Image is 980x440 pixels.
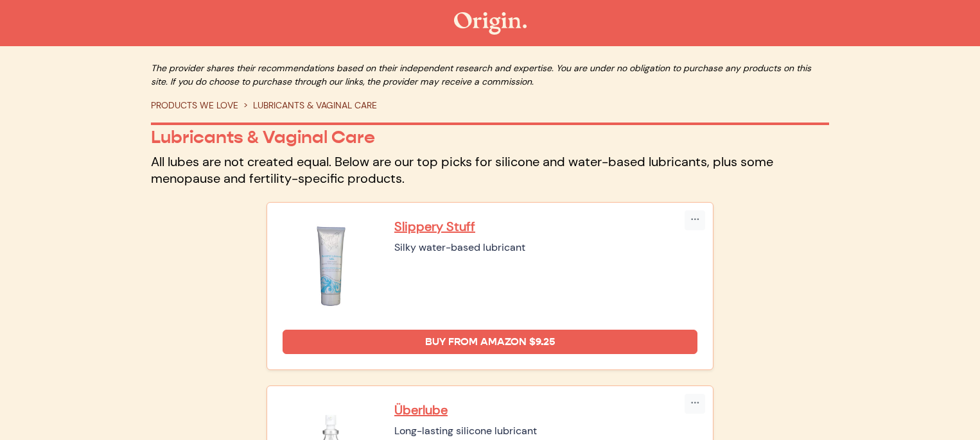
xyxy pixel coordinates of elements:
p: All lubes are not created equal. Below are our top picks for silicone and water-based lubricants,... [151,153,829,187]
a: Slippery Stuff [394,218,697,235]
img: The Origin Shop [454,12,527,35]
li: LUBRICANTS & VAGINAL CARE [238,99,377,112]
img: Slippery Stuff [283,218,379,314]
p: The provider shares their recommendations based on their independent research and expertise. You ... [151,62,829,89]
div: Silky water-based lubricant [394,240,697,255]
a: PRODUCTS WE LOVE [151,99,238,111]
a: Überlube [394,402,697,418]
a: Buy from Amazon $9.25 [283,330,697,354]
div: Long-lasting silicone lubricant [394,423,697,439]
p: Lubricants & Vaginal Care [151,126,829,148]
